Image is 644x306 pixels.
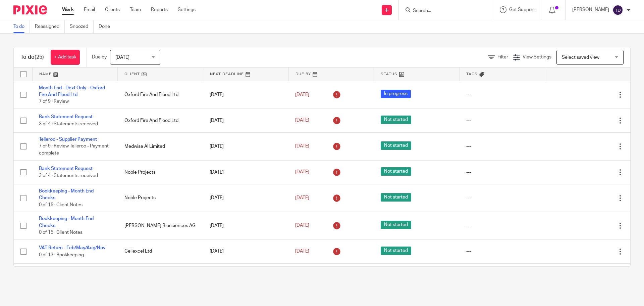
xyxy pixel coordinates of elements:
[39,173,98,178] span: 3 of 4 · Statements received
[466,91,538,98] div: ---
[35,20,65,33] a: Reassigned
[203,160,288,184] td: [DATE]
[572,6,609,13] p: [PERSON_NAME]
[39,99,69,104] span: 7 of 9 · Review
[51,50,80,65] a: + Add task
[39,203,83,207] span: 0 of 15 · Client Notes
[381,221,411,229] span: Not started
[562,55,599,60] span: Select saved view
[295,92,309,97] span: [DATE]
[118,160,203,184] td: Noble Projects
[39,122,98,126] span: 3 of 4 · Statements received
[203,184,288,212] td: [DATE]
[178,6,196,13] a: Settings
[62,6,74,13] a: Work
[381,116,411,124] span: Not started
[612,5,623,15] img: svg%3E
[203,133,288,160] td: [DATE]
[466,72,478,76] span: Tags
[35,54,44,60] span: (25)
[118,239,203,263] td: Cellexcel Ltd
[466,143,538,150] div: ---
[130,6,141,13] a: Team
[151,6,168,13] a: Reports
[295,118,309,123] span: [DATE]
[115,55,129,60] span: [DATE]
[13,5,47,14] img: Pixie
[381,90,411,98] span: In progress
[203,212,288,239] td: [DATE]
[105,6,120,13] a: Clients
[295,170,309,175] span: [DATE]
[39,137,97,142] a: Telleroo - Supplier Payment
[381,247,411,255] span: Not started
[381,193,411,202] span: Not started
[39,246,106,250] a: VAT Return - Feb/May/Aug/Nov
[523,55,551,59] span: View Settings
[203,108,288,132] td: [DATE]
[39,216,94,228] a: Bookkeeping - Month End Checks
[118,108,203,132] td: Oxford Fire And Flood Ltd
[295,144,309,149] span: [DATE]
[70,20,94,33] a: Snoozed
[466,248,538,255] div: ---
[497,55,508,59] span: Filter
[118,133,203,160] td: Medwise AI Limited
[39,166,93,171] a: Bank Statement Request
[118,212,203,239] td: [PERSON_NAME] Biosciences AG
[39,115,93,119] a: Bank Statement Request
[39,189,94,200] a: Bookkeeping - Month End Checks
[39,86,105,97] a: Month End - Dext Only - Oxford Fire And Flood Ltd
[39,230,83,235] span: 0 of 15 · Client Notes
[466,222,538,229] div: ---
[118,263,203,287] td: [PERSON_NAME] Biosciences AG
[118,81,203,108] td: Oxford Fire And Flood Ltd
[295,249,309,254] span: [DATE]
[381,167,411,176] span: Not started
[39,253,84,257] span: 0 of 13 · Bookkeeping
[13,20,30,33] a: To do
[295,223,309,228] span: [DATE]
[412,8,473,14] input: Search
[92,54,107,60] p: Due by
[203,239,288,263] td: [DATE]
[84,6,95,13] a: Email
[509,7,535,12] span: Get Support
[466,169,538,176] div: ---
[381,141,411,150] span: Not started
[118,184,203,212] td: Noble Projects
[99,20,115,33] a: Done
[466,117,538,124] div: ---
[20,54,44,61] h1: To do
[466,194,538,201] div: ---
[39,144,109,156] span: 7 of 9 · Review Telleroo - Payment complete
[295,195,309,200] span: [DATE]
[203,81,288,108] td: [DATE]
[203,263,288,287] td: [DATE]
